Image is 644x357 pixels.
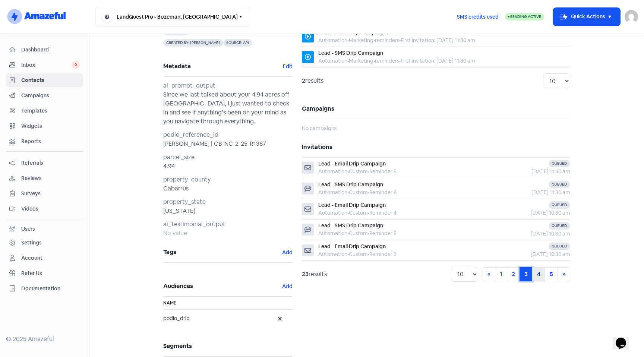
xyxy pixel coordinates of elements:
[6,187,83,200] a: Surveys
[347,37,349,44] b: •
[375,57,399,64] span: reminders
[163,281,282,292] span: Audiences
[549,222,570,230] div: Queued
[163,153,293,162] div: parcel_size
[347,57,349,64] b: •
[368,168,369,175] b: •
[163,39,223,47] span: Created by: [PERSON_NAME]
[545,267,558,281] a: 5
[282,282,293,291] button: Add
[347,251,349,258] b: •
[6,251,83,265] a: Account
[163,162,293,171] div: 4.94
[163,198,293,206] div: property_state
[163,184,293,193] div: Cabarrus
[489,209,570,217] div: [DATE] 10:30 am
[6,43,83,57] a: Dashboard
[302,270,309,278] strong: 23
[21,269,80,277] span: Refer Us
[349,57,373,64] span: Marketing
[6,89,83,102] a: Campaigns
[6,202,83,216] a: Videos
[6,335,83,344] div: © 2025 Amazeful
[347,209,349,216] b: •
[625,10,638,23] img: User
[6,135,83,148] a: Reports
[487,270,490,278] span: «
[163,175,293,184] div: property_county
[613,327,637,350] iframe: chat widget
[6,58,83,72] a: Inbox 0
[318,243,386,250] span: Lead - Email Drip Campaign
[163,297,293,310] th: Name
[163,229,293,238] div: No value
[318,49,383,57] div: Lead - SMS Drip Campaign
[163,206,293,215] div: [US_STATE]
[163,315,274,322] span: podio_drip
[549,160,570,167] div: Queued
[318,250,397,258] div: Automation Custom Reminder 3
[163,336,293,356] h5: Segments
[318,168,397,176] div: Automation Custom Reminder 5
[6,156,83,170] a: Referrals
[302,270,327,279] div: results
[489,168,570,176] div: [DATE] 11:30 am
[21,239,42,247] div: Settings
[6,282,83,296] a: Documentation
[495,267,507,281] a: 1
[375,37,399,44] span: reminders
[562,270,565,278] span: »
[505,12,544,21] a: Sending Active
[21,254,42,262] div: Account
[489,250,570,258] div: [DATE] 10:30 am
[21,138,80,145] span: Reports
[549,181,570,188] div: Queued
[451,12,505,20] a: SMS credits used
[302,125,337,132] span: No campaigns
[347,230,349,237] b: •
[510,14,541,19] span: Sending Active
[21,46,80,54] span: Dashboard
[163,220,293,229] div: ai_testimonial_output
[282,62,293,71] button: Edit
[6,266,83,280] a: Refer Us
[223,39,252,47] span: Source: API
[163,130,293,139] div: podio_reference_id
[553,8,620,26] button: Quick Actions
[399,57,401,64] b: •
[21,205,80,213] span: Videos
[21,107,80,115] span: Templates
[6,73,83,87] a: Contacts
[368,230,369,237] b: •
[6,222,83,236] a: Users
[368,209,369,216] b: •
[457,13,499,21] span: SMS credits used
[21,174,80,182] span: Reviews
[21,225,35,233] div: Users
[163,139,293,148] div: [PERSON_NAME] | CB-NC-2-25-R1387
[347,168,349,175] b: •
[95,7,250,27] button: LandQuest Pro - Bozeman, [GEOGRAPHIC_DATA]
[302,77,305,85] strong: 2
[347,189,349,196] b: •
[558,267,570,281] a: Next
[282,248,293,257] button: Add
[6,104,83,118] a: Templates
[302,137,570,157] h5: Invitations
[6,119,83,133] a: Widgets
[318,160,386,167] span: Lead - Email Drip Campaign
[368,189,369,196] b: •
[21,61,72,69] span: Inbox
[318,181,383,188] span: Lead - SMS Drip Campaign
[21,122,80,130] span: Widgets
[368,251,369,258] b: •
[318,222,383,229] span: Lead - SMS Drip Campaign
[318,202,386,208] span: Lead - Email Drip Campaign
[6,236,83,250] a: Settings
[549,201,570,209] div: Queued
[349,37,373,44] span: Marketing
[6,171,83,185] a: Reviews
[549,243,570,250] div: Queued
[163,81,293,90] div: ai_prompt_output
[489,230,570,238] div: [DATE] 10:30 am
